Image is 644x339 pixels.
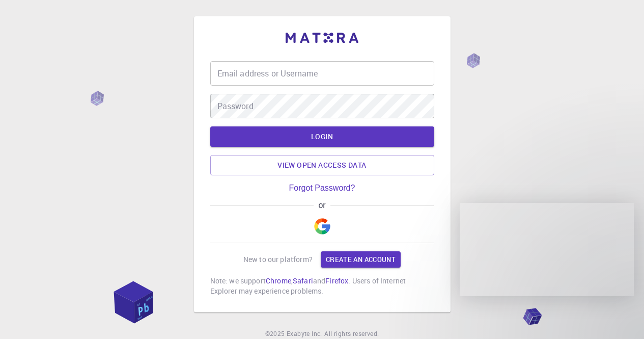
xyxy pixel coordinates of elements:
img: Google [314,218,330,234]
iframe: Intercom live chat message [460,203,634,296]
span: All rights reserved. [324,329,379,339]
span: or [314,201,330,210]
a: Create an account [321,251,401,268]
button: LOGIN [210,126,434,147]
a: Chrome [266,276,291,285]
a: Firefox [325,276,348,285]
p: Note: we support , and . Users of Internet Explorer may experience problems. [210,276,434,296]
span: Exabyte Inc. [287,329,322,337]
a: Safari [293,276,313,285]
iframe: Intercom live chat [609,304,634,329]
span: © 2025 [265,329,287,339]
a: View open access data [210,155,434,175]
a: Exabyte Inc. [287,329,322,339]
a: Forgot Password? [289,184,355,193]
p: New to our platform? [243,254,313,265]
